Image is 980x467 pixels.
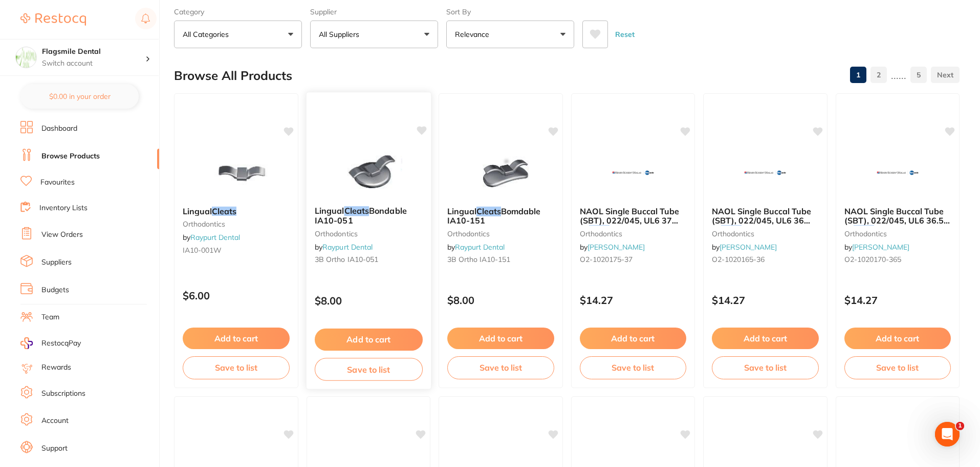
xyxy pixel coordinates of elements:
span: by [580,242,645,252]
em: Cleat [589,225,609,235]
p: $14.27 [712,294,819,306]
span: by [314,242,372,252]
p: ...... [891,69,906,81]
a: [PERSON_NAME] [720,242,777,252]
a: Budgets [41,285,69,295]
span: O2-1020170-365 [844,255,901,264]
span: -10T [609,225,628,235]
span: 3B ortho IA10-151 [447,255,510,264]
small: orthodontics [844,230,951,238]
button: Add to cart [183,328,290,349]
img: NAOL Single Buccal Tube (SBT), 022/045, UL6 36 W Cleat -10T [732,147,798,198]
p: All Categories [183,29,233,39]
button: Reset [612,21,638,48]
span: by [183,233,240,242]
p: $8.00 [447,294,554,306]
img: NAOL Single Buccal Tube (SBT), 022/045, UL6 37 W Cleat -10T [600,147,666,198]
img: Lingual Cleats Bondable IA10-051 [335,146,402,198]
a: Team [41,312,59,322]
p: Switch account [42,58,145,69]
button: All Suppliers [310,21,438,48]
a: 1 [850,65,866,85]
button: Add to cart [314,329,422,351]
button: Relevance [446,21,574,48]
a: Subscriptions [41,389,85,399]
h4: Flagsmile Dental [42,47,145,57]
a: Raypurt Dental [322,242,373,252]
small: orthodontics [580,230,687,238]
small: Orthodontics [447,230,554,238]
a: Raypurt Dental [455,242,505,252]
span: IA10-001W [183,246,222,255]
a: Favourites [40,177,75,188]
p: $6.00 [183,290,290,301]
a: 5 [910,65,927,85]
span: O2-1020175-37 [580,255,633,264]
button: Add to cart [712,328,819,349]
span: -10T [874,225,893,235]
span: by [844,242,909,252]
a: Suppliers [41,257,72,268]
span: Bomdable IA10-151 [447,206,540,226]
label: Sort By [446,7,574,16]
p: All Suppliers [319,29,363,39]
img: RestocqPay [20,337,33,349]
span: NAOL Single Buccal Tube (SBT), 022/045, UL6 36.5 W [844,206,950,235]
img: Lingual Cleats [203,147,269,198]
a: Browse Products [41,151,100,161]
span: 3B ortho IA10-051 [314,255,378,264]
b: NAOL Single Buccal Tube (SBT), 022/045, UL6 36.5 W Cleat -10T [844,207,951,226]
img: Lingual Cleats Bomdable IA10-151 [467,147,534,198]
a: RestocqPay [20,337,81,349]
a: [PERSON_NAME] [852,242,909,252]
label: Supplier [310,7,438,16]
em: Cleats [476,206,501,216]
p: Relevance [455,29,493,39]
span: Bondable IA10-051 [314,206,406,226]
a: Raypurt Dental [190,233,240,242]
span: NAOL Single Buccal Tube (SBT), 022/045, UL6 36 W [712,206,811,235]
span: by [712,242,777,252]
span: RestocqPay [41,338,81,349]
span: Lingual [183,206,212,216]
button: Save to list [580,356,687,379]
span: O2-1020165-36 [712,255,765,264]
small: Orthodontics [314,229,422,237]
img: Restocq Logo [20,13,86,26]
img: Flagsmile Dental [16,47,36,68]
label: Category [174,7,302,16]
span: 1 [956,422,964,430]
button: Save to list [844,356,951,379]
button: $0.00 in your order [20,84,139,109]
span: Lingual [447,206,476,216]
a: View Orders [41,230,83,240]
em: Cleats [344,206,368,216]
a: Rewards [41,362,71,373]
button: Add to cart [844,328,951,349]
button: Add to cart [447,328,554,349]
span: by [447,242,505,252]
small: Orthodontics [183,220,290,228]
button: All Categories [174,21,302,48]
a: Restocq Logo [20,8,86,31]
p: $8.00 [314,295,422,307]
button: Save to list [712,356,819,379]
iframe: Intercom live chat [935,422,960,446]
button: Save to list [447,356,554,379]
b: NAOL Single Buccal Tube (SBT), 022/045, UL6 37 W Cleat -10T [580,207,687,226]
em: Cleat [721,225,742,235]
a: [PERSON_NAME] [587,242,645,252]
small: orthodontics [712,230,819,238]
button: Save to list [314,358,422,381]
img: NAOL Single Buccal Tube (SBT), 022/045, UL6 36.5 W Cleat -10T [864,147,931,198]
a: 2 [870,65,887,85]
em: Cleat [854,225,874,235]
b: NAOL Single Buccal Tube (SBT), 022/045, UL6 36 W Cleat -10T [712,207,819,226]
button: Add to cart [580,328,687,349]
span: Lingual [314,206,344,216]
a: Support [41,443,68,454]
a: Inventory Lists [39,203,88,213]
span: -10T [742,225,760,235]
p: $14.27 [580,294,687,306]
a: Dashboard [41,124,77,134]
